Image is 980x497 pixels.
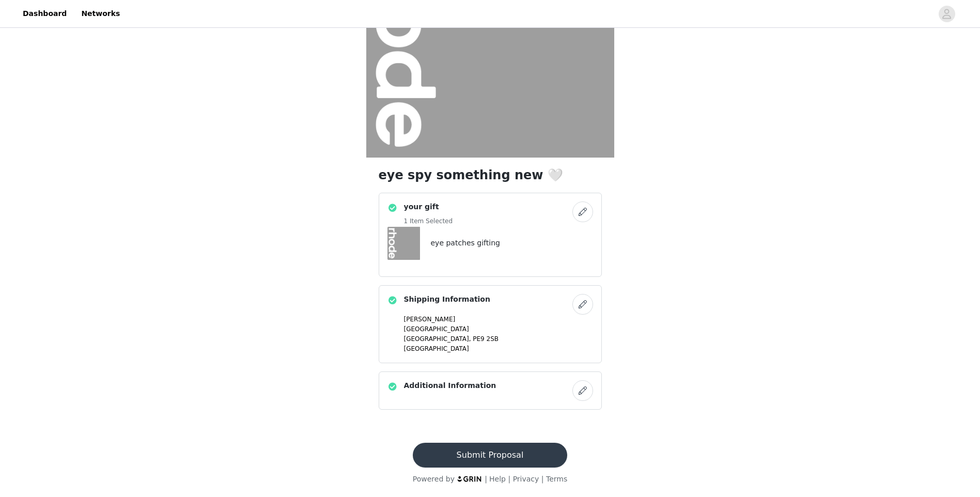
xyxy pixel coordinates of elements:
img: logo [457,475,483,482]
span: | [508,475,510,483]
p: [GEOGRAPHIC_DATA] [404,324,593,334]
div: your gift [379,193,602,277]
span: [GEOGRAPHIC_DATA], [404,335,471,343]
p: [GEOGRAPHIC_DATA] [404,344,593,353]
img: eye patches gifting [387,227,421,260]
button: Submit Proposal [413,443,567,468]
a: Networks [75,2,126,25]
span: | [541,475,544,483]
div: Shipping Information [379,285,602,363]
p: [PERSON_NAME] [404,315,593,324]
span: PE9 2SB [473,335,499,343]
a: Terms [546,475,567,483]
h5: 1 Item Selected [404,216,453,226]
h4: eye patches gifting [431,238,500,248]
h4: Shipping Information [404,294,490,305]
h1: eye spy something new 🤍 [379,166,602,184]
a: Dashboard [17,2,73,25]
span: | [485,475,487,483]
a: Help [489,475,506,483]
h4: your gift [404,201,453,212]
a: Privacy [513,475,539,483]
div: avatar [942,6,952,22]
div: Additional Information [379,371,602,410]
h4: Additional Information [404,380,496,391]
span: Powered by [413,475,455,483]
